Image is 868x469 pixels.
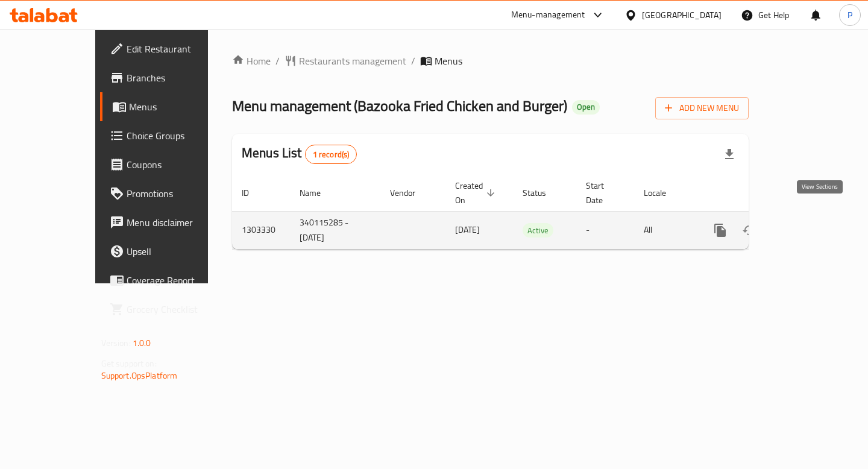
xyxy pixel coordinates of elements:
a: Coupons [100,150,240,179]
span: ID [242,186,265,200]
span: Vendor [390,186,431,200]
span: [DATE] [455,222,480,238]
button: Change Status [735,216,764,245]
div: Menu-management [511,8,585,22]
span: Promotions [127,186,230,201]
nav: breadcrumb [232,54,749,68]
span: 1.0.0 [133,335,151,351]
span: Menu management ( Bazooka Fried Chicken and Burger ) [232,92,567,119]
a: Coverage Report [100,266,240,295]
span: 1 record(s) [306,149,357,160]
span: Choice Groups [127,128,230,143]
span: Version: [101,335,131,351]
span: Active [523,224,553,238]
span: Menus [129,99,230,114]
span: Name [300,186,336,200]
span: Open [572,102,600,112]
a: Edit Restaurant [100,34,240,63]
th: Actions [696,175,831,212]
li: / [275,54,280,68]
td: 1303330 [232,211,290,249]
span: Coupons [127,157,230,172]
span: Coverage Report [127,273,230,288]
a: Branches [100,63,240,92]
td: 340115285 - [DATE] [290,211,380,249]
span: Grocery Checklist [127,302,230,316]
a: Choice Groups [100,121,240,150]
a: Restaurants management [285,54,406,68]
td: All [634,211,696,249]
div: Export file [715,140,744,169]
a: Support.OpsPlatform [101,368,178,383]
a: Home [232,54,271,68]
a: Promotions [100,179,240,208]
span: Get support on: [101,356,157,371]
a: Menus [100,92,240,121]
div: Open [572,100,600,115]
li: / [411,54,415,68]
button: Add New Menu [655,97,749,119]
span: Restaurants management [299,54,406,68]
span: P [848,8,852,22]
span: Branches [127,71,230,85]
td: - [576,211,634,249]
span: Menus [435,54,462,68]
div: Active [523,223,553,238]
span: Status [523,186,562,200]
span: Start Date [586,178,620,207]
a: Upsell [100,237,240,266]
span: Menu disclaimer [127,215,230,230]
h2: Menus List [242,144,357,164]
div: [GEOGRAPHIC_DATA] [642,8,722,22]
div: Total records count [305,145,357,164]
button: more [706,216,735,245]
a: Menu disclaimer [100,208,240,237]
span: Created On [455,178,498,207]
table: enhanced table [232,175,831,250]
span: Edit Restaurant [127,42,230,56]
a: Grocery Checklist [100,295,240,324]
span: Add New Menu [665,101,739,116]
span: Locale [644,186,682,200]
span: Upsell [127,244,230,259]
